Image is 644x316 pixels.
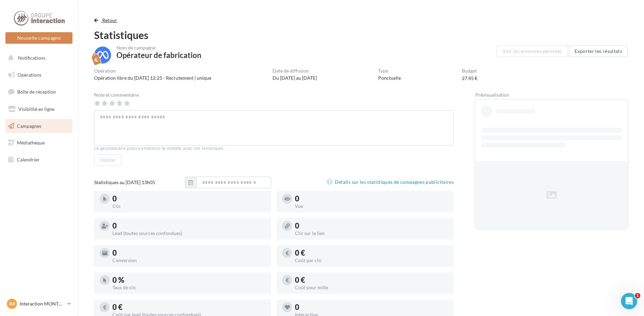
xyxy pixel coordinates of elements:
button: Notifications [4,51,71,65]
button: Nouvelle campagne [5,32,72,44]
div: 0 [112,222,266,230]
a: Visibilité en ligne [4,102,74,116]
div: Opération [94,68,211,73]
iframe: Intercom live chat [621,293,637,309]
button: Retour [94,16,120,24]
div: 0 % [112,276,266,284]
button: Valider [94,154,122,166]
button: Exporter les résultats [569,45,628,57]
div: Du [DATE] au [DATE] [273,75,317,81]
div: 0 [295,303,448,311]
div: Statistiques au [DATE] 13h05 [94,179,185,186]
div: Date de diffusion [273,68,317,73]
div: Opération libre du [DATE] 12:25 - Recrutement | unique [94,75,211,81]
div: Vue [295,204,448,209]
a: Médiathèque [4,136,74,150]
div: Prévisualisation [475,93,628,97]
div: Nom de campagne [116,45,201,50]
div: 0 € [112,303,266,311]
a: Campagnes [4,119,74,133]
div: Coût pour mille [295,285,448,290]
span: Médiathèque [17,140,45,145]
a: Calendrier [4,153,74,167]
div: Statistiques [94,30,628,40]
span: Calendrier [17,157,40,162]
div: Lead (toutes sources confondues) [112,231,266,236]
div: 0 [112,249,266,257]
a: IM Interaction MONTPELLIER [5,297,72,310]
div: Clic sur le lien [295,231,448,236]
div: Coût par clic [295,258,448,263]
div: Budget [462,68,477,73]
div: Conversion [112,258,266,263]
div: Le gestionnaire pourra améliorer le modèle avec vos remarques [94,145,454,152]
div: 0 [295,195,448,202]
button: Voir les annonces générées [497,45,568,57]
p: Interaction MONTPELLIER [20,300,65,307]
span: Retour [102,17,117,23]
div: Ponctuelle [378,75,401,81]
a: Détails sur les statistiques de campagnes publicitaires [327,178,454,186]
a: Boîte de réception [4,84,74,99]
span: Opérations [18,72,41,78]
div: 0 € [295,249,448,257]
span: Boîte de réception [17,89,56,95]
div: Note et commentaire [94,93,454,97]
div: 0 € [295,276,448,284]
div: Opérateur de fabrication [116,52,201,59]
div: 0 [112,195,266,202]
a: Opérations [4,68,74,82]
div: Taux de clic [112,285,266,290]
span: IM [9,300,15,307]
div: Type [378,68,401,73]
span: Visibilité en ligne [18,106,55,112]
span: Notifications [18,55,45,61]
span: Campagnes [17,123,41,129]
div: Clic [112,204,266,209]
div: 27.45 € [462,75,477,82]
span: 1 [635,293,640,298]
div: 0 [295,222,448,230]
